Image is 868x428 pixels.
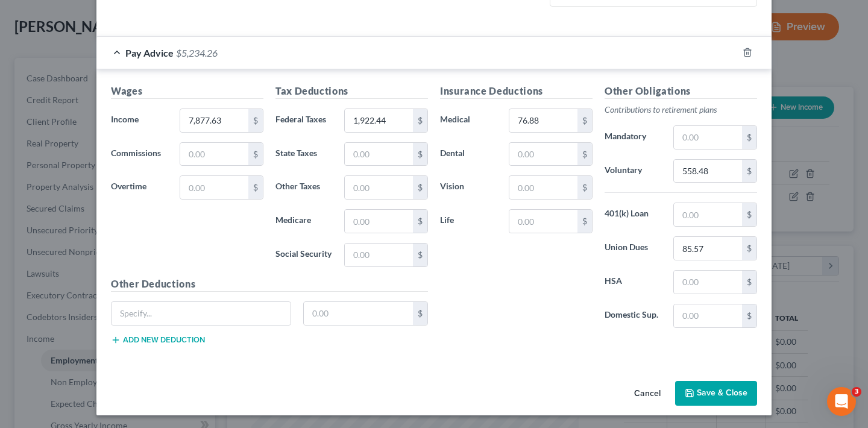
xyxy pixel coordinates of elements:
span: Pay Advice [125,47,174,58]
label: Social Security [269,243,338,267]
h5: Wages [111,84,263,99]
span: Income [111,114,139,124]
button: Save & Close [675,381,757,406]
div: $ [248,176,263,199]
input: 0.00 [180,143,248,166]
label: Voluntary [599,159,667,183]
label: HSA [599,270,667,294]
div: $ [742,237,756,260]
div: $ [413,244,427,266]
input: 0.00 [180,109,248,132]
input: 0.00 [509,143,577,166]
input: 0.00 [345,210,413,233]
div: $ [413,176,427,199]
input: 0.00 [674,160,742,183]
div: $ [742,126,756,149]
input: 0.00 [674,203,742,226]
h5: Tax Deductions [275,84,428,99]
label: Dental [434,142,503,166]
input: 0.00 [674,237,742,260]
div: $ [742,203,756,226]
p: Contributions to retirement plans [605,104,757,116]
div: $ [577,210,592,233]
div: $ [742,160,756,183]
div: $ [577,176,592,199]
input: 0.00 [674,304,742,327]
input: Specify... [112,302,291,325]
span: 3 [852,387,861,397]
h5: Insurance Deductions [440,84,593,99]
label: Mandatory [599,125,667,149]
input: 0.00 [180,176,248,199]
label: Union Dues [599,236,667,260]
input: 0.00 [345,143,413,166]
input: 0.00 [345,176,413,199]
input: 0.00 [509,210,577,233]
h5: Other Obligations [605,84,757,99]
div: $ [413,210,427,233]
label: Overtime [105,175,174,200]
div: $ [742,304,756,327]
label: Medicare [269,209,338,233]
div: $ [413,109,427,132]
iframe: Intercom live chat [827,387,856,416]
label: 401(k) Loan [599,203,667,227]
input: 0.00 [509,109,577,132]
input: 0.00 [304,302,414,325]
label: Life [434,209,503,233]
input: 0.00 [509,176,577,199]
input: 0.00 [345,109,413,132]
label: Commissions [105,142,174,166]
label: Vision [434,175,503,200]
div: $ [577,143,592,166]
input: 0.00 [674,271,742,294]
div: $ [248,109,263,132]
div: $ [413,143,427,166]
label: Other Taxes [269,175,338,200]
span: $5,234.26 [176,47,218,58]
label: Medical [434,109,503,133]
button: Cancel [624,382,670,406]
div: $ [413,302,427,325]
label: Domestic Sup. [599,304,667,328]
h5: Other Deductions [111,277,428,292]
label: Federal Taxes [269,109,338,133]
input: 0.00 [674,126,742,149]
label: State Taxes [269,142,338,166]
div: $ [742,271,756,294]
div: $ [577,109,592,132]
button: Add new deduction [111,335,205,345]
input: 0.00 [345,244,413,266]
div: $ [248,143,263,166]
